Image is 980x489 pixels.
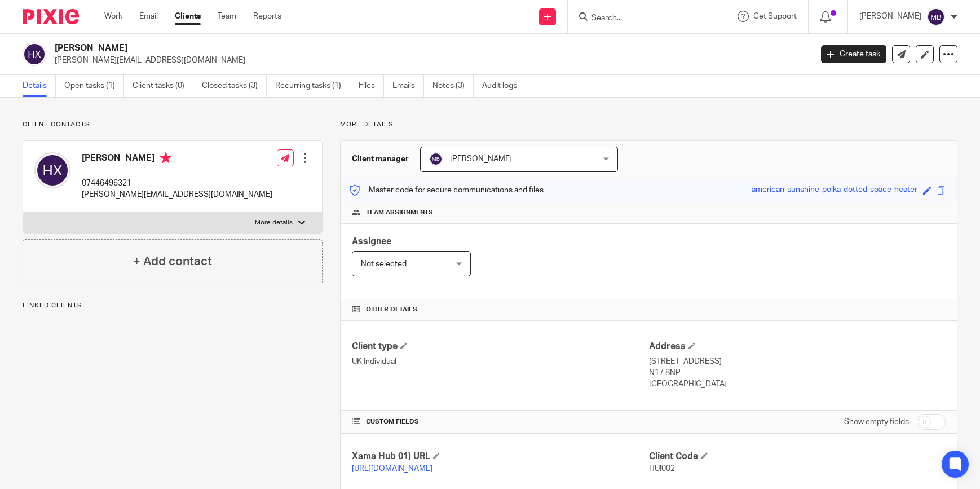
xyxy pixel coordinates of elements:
[82,178,272,189] p: 07446496321
[649,356,946,367] p: [STREET_ADDRESS]
[352,417,648,426] h4: CUSTOM FIELDS
[340,120,957,129] p: More details
[432,75,474,97] a: Notes (3)
[82,189,272,200] p: [PERSON_NAME][EMAIL_ADDRESS][DOMAIN_NAME]
[649,451,946,462] h4: Client Code
[366,305,417,314] span: Other details
[352,356,648,367] p: UK Individual
[104,11,122,22] a: Work
[23,120,323,129] p: Client contacts
[359,75,384,97] a: Files
[429,152,443,166] img: svg%3E
[23,42,46,66] img: svg%3E
[590,14,692,24] input: Search
[34,152,70,188] img: svg%3E
[361,260,407,268] span: Not selected
[275,75,350,97] a: Recurring tasks (1)
[139,11,158,22] a: Email
[352,153,409,165] h3: Client manager
[133,253,212,270] h4: + Add contact
[175,11,201,22] a: Clients
[133,75,193,97] a: Client tasks (0)
[23,75,56,97] a: Details
[352,465,432,473] a: [URL][DOMAIN_NAME]
[352,237,391,246] span: Assignee
[752,184,917,197] div: american-sunshine-polka-dotted-space-heater
[859,11,921,22] p: [PERSON_NAME]
[82,152,272,166] h4: [PERSON_NAME]
[55,55,804,66] p: [PERSON_NAME][EMAIL_ADDRESS][DOMAIN_NAME]
[349,184,544,196] p: Master code for secure communications and files
[218,11,236,22] a: Team
[844,416,909,428] label: Show empty fields
[352,451,648,462] h4: Xama Hub 01) URL
[23,301,323,310] p: Linked clients
[64,75,124,97] a: Open tasks (1)
[753,12,797,20] span: Get Support
[649,378,946,390] p: [GEOGRAPHIC_DATA]
[450,155,512,163] span: [PERSON_NAME]
[392,75,424,97] a: Emails
[649,465,675,473] span: HUI002
[649,341,946,353] h4: Address
[23,9,79,24] img: Pixie
[482,75,526,97] a: Audit logs
[202,75,267,97] a: Closed tasks (3)
[821,45,886,63] a: Create task
[352,341,648,353] h4: Client type
[160,152,171,164] i: Primary
[253,11,281,22] a: Reports
[55,42,654,54] h2: [PERSON_NAME]
[255,218,293,227] p: More details
[927,8,945,26] img: svg%3E
[649,367,946,378] p: N17 8NP
[366,208,433,217] span: Team assignments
